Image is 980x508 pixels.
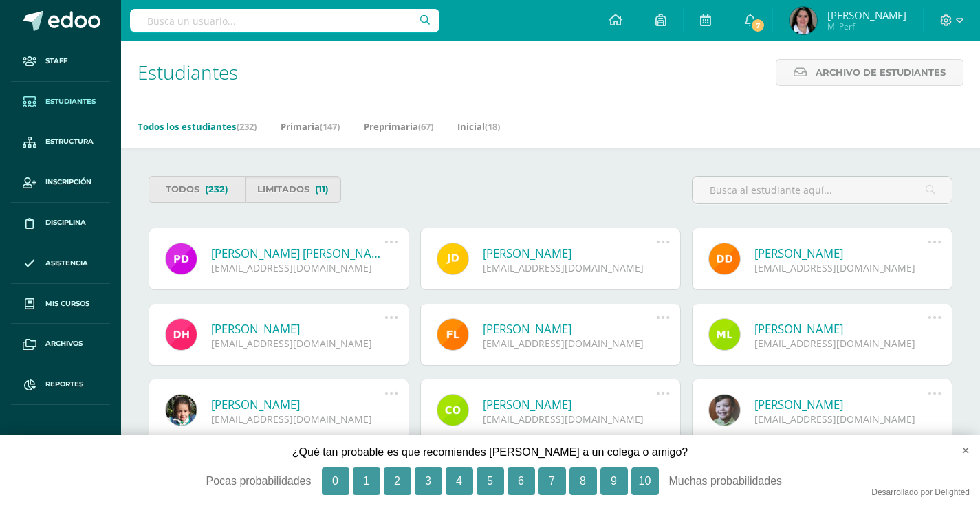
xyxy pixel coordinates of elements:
span: [PERSON_NAME] [827,8,906,22]
a: [PERSON_NAME] [754,245,928,261]
a: [PERSON_NAME] [211,321,384,337]
a: Asistencia [11,243,110,284]
button: 10, Muchas probabilidades [631,467,659,495]
button: 3 [415,467,442,495]
a: [PERSON_NAME] [211,397,384,412]
span: Archivo de Estudiantes [816,60,946,85]
a: [PERSON_NAME] [483,321,656,337]
a: [PERSON_NAME] [483,245,656,261]
a: [PERSON_NAME] [754,321,928,337]
a: Todos los estudiantes(232) [138,115,257,137]
span: Estudiantes [138,59,238,85]
div: Muchas probabilidades [669,467,841,495]
a: Mis cursos [11,284,110,324]
input: Busca al estudiante aquí... [693,177,952,203]
button: 7 [538,467,566,495]
a: Estructura [11,122,110,163]
a: Primaria(147) [281,115,340,137]
span: Inscripción [45,177,91,188]
a: Inicial(18) [457,115,500,137]
div: [EMAIL_ADDRESS][DOMAIN_NAME] [754,261,928,274]
span: (232) [237,120,257,133]
div: [EMAIL_ADDRESS][DOMAIN_NAME] [211,337,384,350]
div: Pocas probabilidades [140,467,312,495]
span: Estructura [45,136,94,147]
span: Reportes [45,379,83,390]
a: [PERSON_NAME] [PERSON_NAME] [211,245,384,261]
img: dbaff9155df2cbddabe12780bec20cac.png [790,7,817,34]
span: Asistencia [45,258,88,269]
div: [EMAIL_ADDRESS][DOMAIN_NAME] [483,337,656,350]
span: 7 [750,18,765,33]
span: Estudiantes [45,96,96,107]
button: close survey [939,435,980,465]
span: (232) [205,177,228,202]
span: (147) [320,120,340,133]
span: Staff [45,56,67,67]
button: 5 [477,467,504,495]
button: 0, Pocas probabilidades [322,467,349,495]
button: 4 [446,467,473,495]
div: [EMAIL_ADDRESS][DOMAIN_NAME] [754,412,928,426]
a: Reportes [11,364,110,405]
span: (11) [315,177,329,202]
button: 2 [384,467,411,495]
a: Limitados(11) [245,176,341,203]
a: Todos(232) [149,176,245,203]
a: Staff [11,41,110,82]
div: [EMAIL_ADDRESS][DOMAIN_NAME] [211,412,384,426]
span: Archivos [45,338,83,349]
input: Busca un usuario... [130,9,439,32]
div: [EMAIL_ADDRESS][DOMAIN_NAME] [483,261,656,274]
a: Preprimaria(67) [364,115,433,137]
a: Disciplina [11,203,110,243]
a: Archivo de Estudiantes [776,59,963,86]
a: Archivos [11,324,110,364]
a: [PERSON_NAME] [754,397,928,412]
span: Disciplina [45,217,86,228]
button: 9 [600,467,628,495]
a: [PERSON_NAME] [483,397,656,412]
span: (18) [485,120,500,133]
div: [EMAIL_ADDRESS][DOMAIN_NAME] [483,412,656,426]
button: 1 [353,467,380,495]
button: 6 [508,467,535,495]
div: [EMAIL_ADDRESS][DOMAIN_NAME] [754,337,928,350]
span: Mis cursos [45,298,89,309]
div: [EMAIL_ADDRESS][DOMAIN_NAME] [211,261,384,274]
button: 8 [569,467,597,495]
span: Mi Perfil [827,21,906,32]
a: Estudiantes [11,82,110,122]
a: Inscripción [11,162,110,203]
span: (67) [418,120,433,133]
